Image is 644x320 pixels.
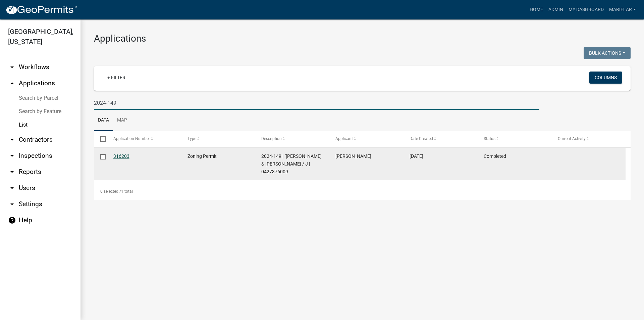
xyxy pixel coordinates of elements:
datatable-header-cell: Status [477,131,551,147]
a: 316203 [113,153,129,159]
datatable-header-cell: Current Activity [551,131,626,147]
span: Description [261,136,282,141]
a: Map [113,110,131,131]
datatable-header-cell: Description [255,131,329,147]
span: Type [187,136,196,141]
span: Current Activity [558,136,586,141]
input: Search for applications [94,96,539,110]
datatable-header-cell: Select [94,131,107,147]
span: 2024-149 | "SCHULTZE, MATTHEW M. & KAITLIN C. / J | 0427376009 [261,153,322,174]
span: 09/25/2024 [410,153,423,159]
div: 1 total [94,183,631,200]
i: arrow_drop_down [8,184,16,192]
a: Admin [546,3,566,16]
datatable-header-cell: Date Created [403,131,477,147]
h3: Applications [94,33,631,44]
span: Zoning Permit [187,153,217,159]
i: arrow_drop_down [8,63,16,71]
span: 0 selected / [100,189,121,194]
a: My Dashboard [566,3,606,16]
span: Status [484,136,495,141]
i: arrow_drop_up [8,79,16,87]
i: arrow_drop_down [8,200,16,208]
i: arrow_drop_down [8,136,16,144]
i: arrow_drop_down [8,168,16,176]
span: Date Created [410,136,433,141]
datatable-header-cell: Type [181,131,255,147]
span: Application Number [113,136,150,141]
button: Bulk Actions [584,47,631,59]
a: marielar [606,3,639,16]
button: Columns [589,72,622,84]
a: Home [527,3,546,16]
span: Matthew Schultze [335,153,371,159]
span: Completed [484,153,506,159]
i: arrow_drop_down [8,152,16,160]
span: Applicant [335,136,353,141]
a: Data [94,110,113,131]
a: + Filter [102,72,131,84]
datatable-header-cell: Application Number [107,131,181,147]
i: help [8,216,16,224]
datatable-header-cell: Applicant [329,131,403,147]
